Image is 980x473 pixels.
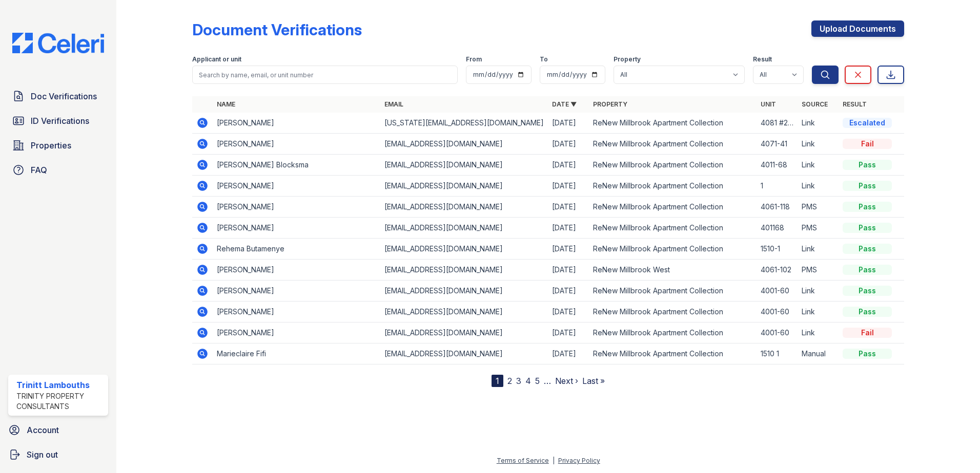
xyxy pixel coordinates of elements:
a: ID Verifications [8,111,108,131]
a: Sign out [4,444,112,465]
td: ReNew Millbrook Apartment Collection [589,322,757,343]
div: 1 [492,375,503,387]
div: Pass [843,160,892,170]
a: 2 [507,376,512,386]
input: Search by name, email, or unit number [192,66,458,84]
td: Link [798,134,839,155]
a: Upload Documents [811,20,904,37]
td: Link [798,176,839,197]
td: ReNew Millbrook Apartment Collection [589,134,757,155]
td: [EMAIL_ADDRESS][DOMAIN_NAME] [380,155,548,176]
td: [EMAIL_ADDRESS][DOMAIN_NAME] [380,197,548,218]
td: PMS [798,218,839,239]
td: 4011-68 [757,155,798,176]
td: [PERSON_NAME] [213,134,380,155]
td: [DATE] [548,218,589,239]
div: Pass [843,223,892,233]
td: [DATE] [548,343,589,364]
a: Email [384,100,403,108]
span: Doc Verifications [31,90,97,102]
span: … [544,375,551,387]
td: Marieclaire Fifi [213,343,380,364]
div: Pass [843,286,892,296]
span: Sign out [27,448,58,461]
td: [US_STATE][EMAIL_ADDRESS][DOMAIN_NAME] [380,113,548,134]
div: Fail [843,328,892,338]
label: From [466,55,482,63]
td: Link [798,322,839,343]
td: 1510 1 [757,343,798,364]
td: 4001-60 [757,281,798,302]
span: Properties [31,139,71,152]
td: [DATE] [548,155,589,176]
td: 4001-60 [757,302,798,322]
span: ID Verifications [31,115,89,127]
a: Property [593,100,627,108]
label: Property [614,55,641,63]
td: [PERSON_NAME] [213,176,380,197]
a: Source [802,100,828,108]
a: 4 [525,376,531,386]
td: [PERSON_NAME] [213,197,380,218]
td: [DATE] [548,197,589,218]
div: Pass [843,265,892,275]
td: [PERSON_NAME] [213,113,380,134]
td: ReNew Millbrook Apartment Collection [589,343,757,364]
td: ReNew Millbrook Apartment Collection [589,239,757,260]
label: Applicant or unit [192,55,241,63]
td: Link [798,302,839,322]
a: Doc Verifications [8,86,108,106]
td: [DATE] [548,281,589,302]
div: Pass [843,202,892,212]
span: FAQ [31,164,47,176]
td: [DATE] [548,176,589,197]
td: 401168 [757,218,798,239]
td: [DATE] [548,302,589,322]
td: [PERSON_NAME] [213,218,380,239]
a: Result [843,100,867,108]
td: [EMAIL_ADDRESS][DOMAIN_NAME] [380,260,548,281]
td: [EMAIL_ADDRESS][DOMAIN_NAME] [380,218,548,239]
td: [EMAIL_ADDRESS][DOMAIN_NAME] [380,343,548,364]
td: ReNew Millbrook West [589,260,757,281]
td: [PERSON_NAME] Blocksma [213,155,380,176]
div: | [553,457,555,464]
td: ReNew Millbrook Apartment Collection [589,218,757,239]
td: PMS [798,197,839,218]
td: [PERSON_NAME] [213,260,380,281]
div: Pass [843,307,892,317]
td: [EMAIL_ADDRESS][DOMAIN_NAME] [380,322,548,343]
div: Document Verifications [192,20,362,39]
td: [EMAIL_ADDRESS][DOMAIN_NAME] [380,134,548,155]
label: Result [753,55,772,63]
td: Rehema Butamenye [213,239,380,260]
div: Pass [843,181,892,191]
td: Link [798,113,839,134]
td: 4061-118 [757,197,798,218]
a: Account [4,420,112,440]
span: Account [27,424,59,436]
td: ReNew Millbrook Apartment Collection [589,302,757,322]
td: ReNew Millbrook Apartment Collection [589,113,757,134]
a: 3 [516,376,521,386]
td: Manual [798,343,839,364]
a: Name [217,100,235,108]
td: [DATE] [548,134,589,155]
div: Pass [843,349,892,359]
div: Pass [843,244,892,254]
td: 4061-102 [757,260,798,281]
td: Link [798,239,839,260]
a: Last » [582,376,605,386]
td: Link [798,155,839,176]
td: [EMAIL_ADDRESS][DOMAIN_NAME] [380,239,548,260]
td: [DATE] [548,260,589,281]
label: To [540,55,548,63]
td: [EMAIL_ADDRESS][DOMAIN_NAME] [380,281,548,302]
div: Fail [843,139,892,149]
td: [DATE] [548,322,589,343]
td: ReNew Millbrook Apartment Collection [589,281,757,302]
a: Privacy Policy [558,457,600,464]
td: PMS [798,260,839,281]
td: 4001-60 [757,322,798,343]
